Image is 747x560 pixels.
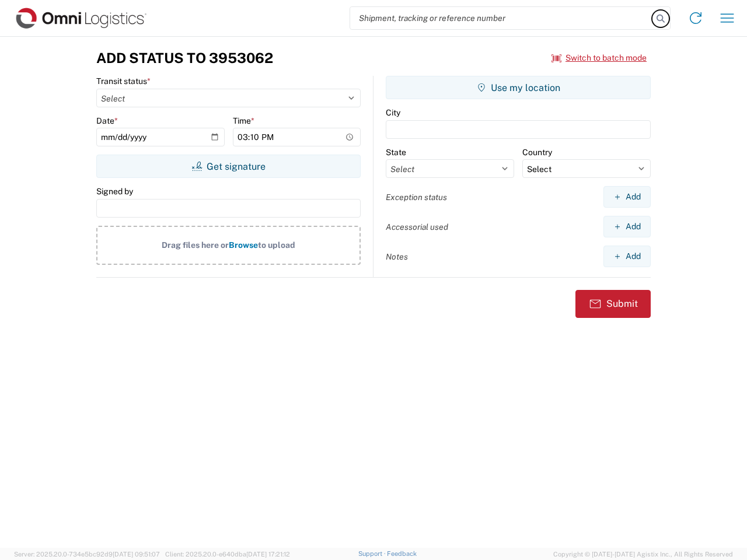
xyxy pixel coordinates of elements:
[551,48,647,68] button: Switch to batch mode
[113,551,160,558] span: [DATE] 09:51:07
[96,76,151,86] label: Transit status
[246,551,290,558] span: [DATE] 17:21:12
[358,550,388,557] a: Support
[96,155,361,178] button: Get signature
[603,246,651,267] button: Add
[522,147,552,157] label: Country
[387,550,417,557] a: Feedback
[165,551,290,558] span: Client: 2025.20.0-e640dba
[575,290,651,318] button: Submit
[386,192,447,202] label: Exception status
[162,240,229,250] span: Drag files here or
[553,549,733,559] span: Copyright © [DATE]-[DATE] Agistix Inc., All Rights Reserved
[386,251,408,262] label: Notes
[386,107,400,118] label: City
[386,147,406,157] label: State
[229,240,258,250] span: Browse
[233,116,254,126] label: Time
[603,216,651,237] button: Add
[603,186,651,208] button: Add
[386,76,651,99] button: Use my location
[386,222,448,232] label: Accessorial used
[14,551,160,558] span: Server: 2025.20.0-734e5bc92d9
[96,50,273,66] h3: Add Status to 3953062
[96,186,133,197] label: Signed by
[350,7,652,29] input: Shipment, tracking or reference number
[258,240,295,250] span: to upload
[96,116,118,126] label: Date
